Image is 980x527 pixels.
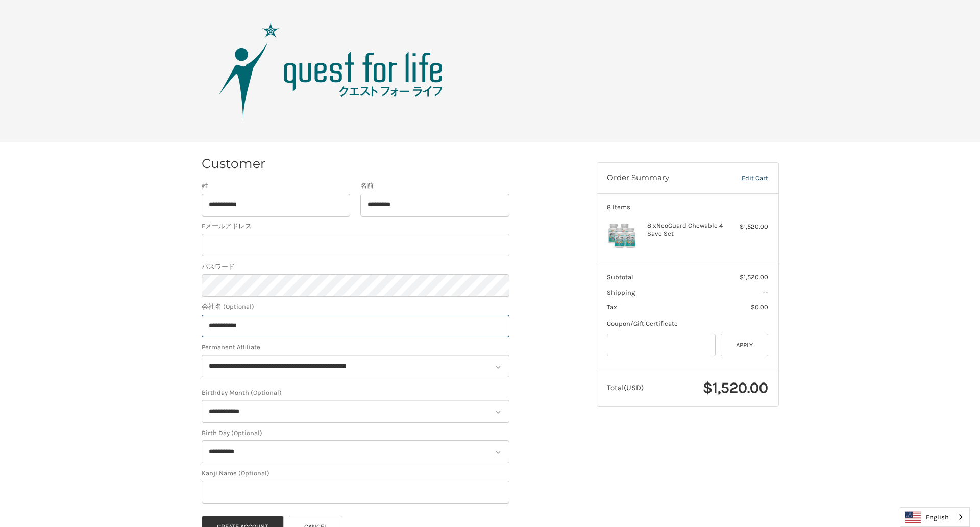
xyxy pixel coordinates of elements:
label: Birthday Month [202,388,509,398]
label: パスワード [202,261,509,272]
label: Kanji Name [202,468,509,478]
small: (Optional) [251,389,282,396]
span: Tax [607,303,617,311]
small: (Optional) [238,469,269,477]
small: (Optional) [223,303,254,310]
div: Coupon/Gift Certificate [607,319,768,329]
span: $1,520.00 [703,378,768,397]
span: $0.00 [751,303,768,311]
span: Shipping [607,289,635,296]
input: Gift Certificate or Coupon Code [607,334,716,357]
img: Quest Group [204,20,459,122]
span: $1,520.00 [740,273,768,281]
h3: Order Summary [607,173,720,183]
button: Apply [721,334,769,357]
span: Subtotal [607,273,633,281]
span: Total (USD) [607,383,644,392]
label: Birth Day [202,428,509,438]
small: (Optional) [231,429,262,437]
label: Permanent Affiliate [202,342,509,352]
label: 会社名 [202,302,509,312]
h4: 8 x NeoGuard Chewable 4 Save Set [647,222,725,238]
a: Edit Cart [720,173,768,183]
label: 姓 [202,181,351,191]
label: Eメールアドレス [202,221,509,231]
h2: Customer [202,156,265,172]
span: -- [763,289,768,296]
h3: 8 Items [607,203,768,211]
label: 名前 [360,181,509,191]
div: $1,520.00 [728,222,768,232]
